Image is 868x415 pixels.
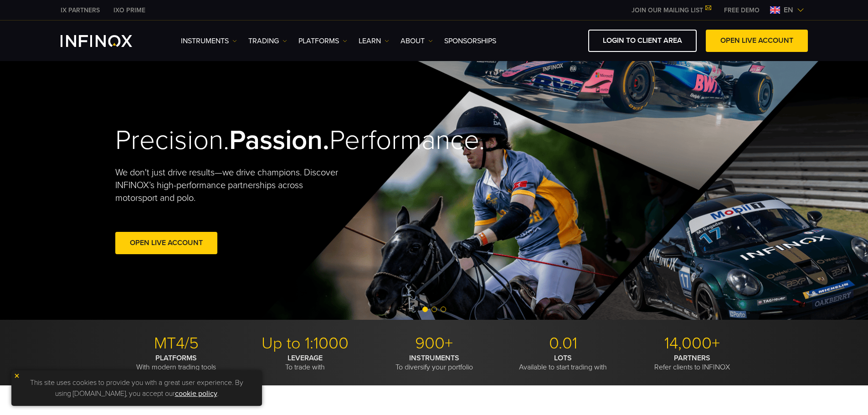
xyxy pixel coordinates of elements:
p: MT4/5 [115,333,237,354]
p: This site uses cookies to provide you with a great user experience. By using [DOMAIN_NAME], you a... [16,375,257,401]
a: SPONSORSHIPS [444,36,496,46]
p: To trade with [244,354,366,372]
a: Learn [359,36,389,46]
a: TRADING [248,36,287,46]
strong: PLATFORMS [155,354,197,363]
a: Instruments [181,36,237,46]
a: INFINOX Logo [61,35,154,47]
p: Refer clients to INFINOX [631,354,753,372]
strong: Passion. [229,124,329,157]
p: We don't just drive results—we drive champions. Discover INFINOX’s high-performance partnerships ... [115,166,345,205]
h2: Precision. Performance. [115,124,402,157]
span: Go to slide 3 [441,307,446,312]
strong: INSTRUMENTS [409,354,459,363]
a: cookie policy [175,389,217,398]
span: en [780,5,797,15]
a: INFINOX [107,5,152,15]
p: 900+ [373,333,495,354]
p: With modern trading tools [115,354,237,372]
a: PLATFORMS [298,36,347,46]
p: Up to 1:1000 [244,333,366,354]
strong: LOTS [554,354,572,363]
span: Go to slide 2 [431,307,437,312]
p: 14,000+ [631,333,753,354]
a: LOGIN TO CLIENT AREA [588,30,697,52]
a: ABOUT [401,36,433,46]
p: To diversify your portfolio [373,354,495,372]
a: OPEN LIVE ACCOUNT [706,30,808,52]
p: 0.01 [502,333,624,354]
a: INFINOX [54,5,107,15]
p: Available to start trading with [502,354,624,372]
span: Go to slide 1 [422,307,428,312]
a: JOIN OUR MAILING LIST [625,6,717,14]
strong: PARTNERS [674,354,710,363]
a: INFINOX MENU [717,5,766,15]
strong: LEVERAGE [288,354,323,363]
a: Open Live Account [115,232,217,254]
img: yellow close icon [14,373,20,379]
